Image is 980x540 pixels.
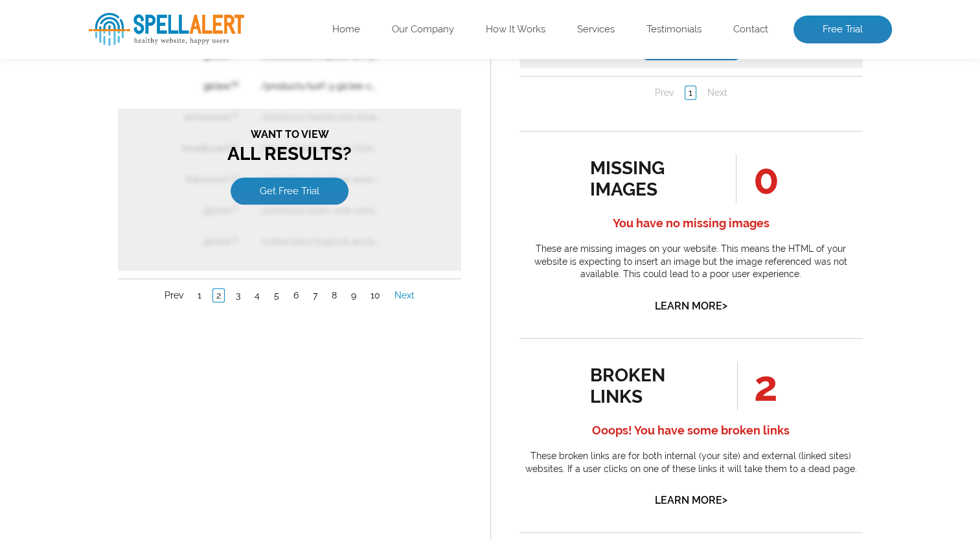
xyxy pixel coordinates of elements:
[133,374,145,387] a: 4
[6,99,337,124] h3: All Results?
[519,213,863,234] h4: You have no missing images
[133,1,310,31] th: Website Page
[76,374,87,387] a: 1
[34,1,132,31] th: Error Word
[273,374,300,387] a: Next
[1,1,139,31] th: Broken Link
[211,374,222,387] a: 8
[119,137,225,159] a: Get Free Trial
[577,23,615,36] a: Services
[6,214,337,226] span: Want to view
[6,98,337,123] h3: All Results?
[1,1,170,31] th: Img Tag Source
[113,263,231,290] a: Get Free Trial
[43,374,69,387] a: Prev
[6,99,337,108] span: Want to view
[153,374,165,387] a: 5
[150,41,269,52] a: /blogs/beach-cottage-living/shell-pink-for-coastal-decor
[519,243,863,281] p: These are missing images on your website. This means the HTML of your website is expecting to ins...
[722,297,727,315] span: >
[655,300,727,312] a: Learn More>
[165,183,177,197] a: 1
[10,41,130,52] a: /collections/coastal-pillows/products/shell-pink-pillow-20-in
[519,420,863,441] h4: Ooops! You have some broken links
[115,374,126,387] a: 3
[6,214,337,250] h3: All Results?
[392,23,454,36] a: Our Company
[736,154,779,203] span: 0
[172,374,184,387] a: 6
[793,16,892,44] a: Free Trial
[590,157,707,200] div: missing images
[41,41,161,52] a: /cdn/shop/articles/seasidesmaller3_200x200_crop_center.jpg
[737,361,778,411] span: 2
[655,494,727,506] a: Learn More>
[249,374,266,387] a: 10
[646,23,701,36] a: Testimonials
[230,374,242,387] a: 9
[89,13,244,46] img: SpellAlert
[519,450,863,475] p: These broken links are for both internal (your site) and external (linked sites) websites. If a u...
[486,23,545,36] a: How It Works
[6,98,337,107] span: Want to view
[119,136,225,158] a: Get Free Trial
[172,1,274,31] th: Website Page
[332,23,360,36] a: Home
[165,185,177,199] a: 1
[590,365,707,407] div: broken links
[141,1,279,31] th: Website Page
[192,374,203,387] a: 7
[95,374,107,388] a: 2
[733,23,768,36] a: Contact
[181,41,186,52] a: /
[722,491,727,509] span: >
